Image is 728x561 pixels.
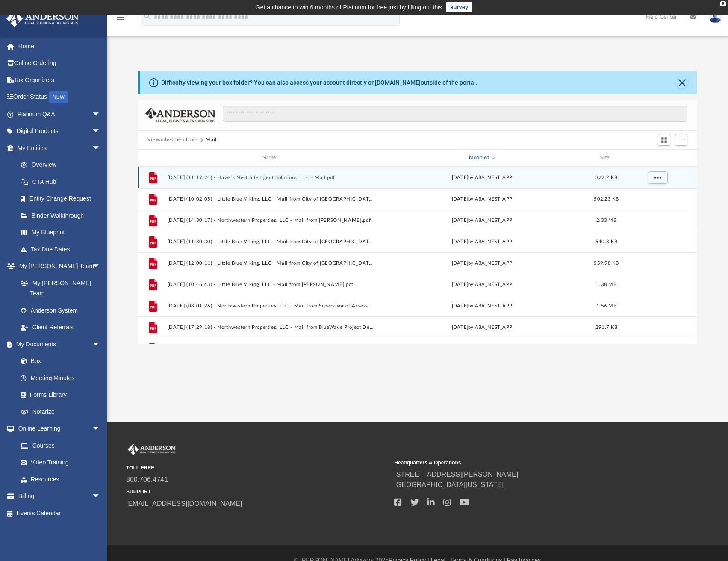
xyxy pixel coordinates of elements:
button: [DATE] (12:00:11) - Little Blue Viking, LLC - Mail from City of [GEOGRAPHIC_DATA]pdf [167,260,374,266]
button: Viewable-ClientDocs [147,136,198,144]
div: close [720,1,726,6]
a: Online Learningarrow_drop_down [6,420,109,437]
a: Tax Due Dates [12,241,113,258]
button: [DATE] (08:01:26) - Northwestern Properties, LLC - Mail from Supervisor of Assessments [GEOGRAPHI... [167,303,374,309]
button: [DATE] (10:02:05) - Little Blue Viking, LLC - Mail from City of [GEOGRAPHIC_DATA]pdf [167,196,374,202]
div: grid [138,167,697,344]
a: survey [446,2,472,12]
input: Search files and folders [223,106,687,122]
a: Client Referrals [12,319,109,336]
span: arrow_drop_down [92,123,109,140]
a: Notarize [12,403,109,420]
a: Binder Walkthrough [12,207,113,224]
button: Close [676,77,688,89]
a: Anderson System [12,302,109,319]
div: [DATE] by ABA_NEST_APP [378,238,586,245]
span: 559.98 KB [594,260,619,265]
a: My [PERSON_NAME] Team [12,275,105,302]
span: arrow_drop_down [92,139,109,157]
small: Headquarters & Operations [394,459,656,467]
img: Anderson Advisors Platinum Portal [4,10,81,27]
a: My Blueprint [12,224,109,241]
a: Digital Productsarrow_drop_down [6,123,113,140]
a: Events Calendar [6,505,113,522]
i: search [143,12,152,21]
a: [DOMAIN_NAME] [375,79,421,86]
div: [DATE] by ABA_NEST_APP [378,259,586,267]
img: Anderson Advisors Platinum Portal [126,444,177,455]
button: Mail [206,136,217,144]
div: [DATE] by ABA_NEST_APP [378,280,586,288]
a: Online Ordering [6,55,113,72]
div: Modified [378,154,585,162]
div: id [627,154,687,162]
a: My Documentsarrow_drop_down [6,336,109,353]
a: Order StatusNEW [6,89,113,106]
span: arrow_drop_down [92,258,109,275]
button: Add [675,134,688,146]
div: Name [167,154,374,162]
div: Size [589,154,623,162]
div: [DATE] by ABA_NEST_APP [378,216,586,224]
button: [DATE] (10:46:43) - Little Blue Viking, LLC - Mail from [PERSON_NAME].pdf [167,282,374,287]
span: arrow_drop_down [92,336,109,353]
div: id [141,154,163,162]
div: [DATE] by ABA_NEST_APP [378,195,586,203]
a: CTA Hub [12,173,113,190]
small: TOLL FREE [126,464,388,472]
div: [DATE] by ABA_NEST_APP [378,323,586,331]
span: [DATE] [451,175,468,180]
a: Platinum Q&Aarrow_drop_down [6,106,113,123]
i: menu [115,12,126,22]
button: More options [648,171,667,184]
a: Overview [12,156,113,174]
span: arrow_drop_down [92,420,109,438]
span: 322.2 KB [595,175,617,180]
a: menu [115,16,126,22]
button: Switch to Grid View [658,134,671,146]
span: 1.56 MB [596,303,616,308]
a: Forms Library [12,387,105,404]
a: Box [12,353,105,370]
small: SUPPORT [126,488,388,496]
a: [STREET_ADDRESS][PERSON_NAME] [394,471,518,478]
button: [DATE] (14:30:17) - Northwestern Properties, LLC - Mail from [PERSON_NAME].pdf [167,218,374,223]
a: My Entitiesarrow_drop_down [6,139,113,156]
a: Video Training [12,454,105,471]
a: Home [6,38,113,55]
span: 1.38 MB [596,282,616,286]
a: Courses [12,437,109,454]
img: User Pic [709,11,722,23]
button: [DATE] (17:29:18) - Northwestern Properties, LLC - Mail from BlueWave Project Development.pdf [167,325,374,330]
button: [DATE] (11:30:30) - Little Blue Viking, LLC - Mail from City of [GEOGRAPHIC_DATA]pdf [167,239,374,245]
span: arrow_drop_down [92,488,109,505]
a: Meeting Minutes [12,369,109,387]
span: 2.33 MB [596,218,616,222]
button: [DATE] (11:19:24) - Hawk's Nest Intelligent Solutions, LLC - Mail.pdf [167,175,374,180]
a: Tax Organizers [6,71,113,89]
span: 291.7 KB [595,325,617,329]
span: 502.23 KB [594,196,619,201]
div: NEW [49,91,68,103]
div: [DATE] by ABA_NEST_APP [378,302,586,310]
a: [GEOGRAPHIC_DATA][US_STATE] [394,481,504,488]
div: by ABA_NEST_APP [378,174,586,181]
div: Difficulty viewing your box folder? You can also access your account directly on outside of the p... [161,78,477,87]
span: arrow_drop_down [92,106,109,123]
a: Billingarrow_drop_down [6,488,113,505]
a: Resources [12,471,109,488]
a: [EMAIL_ADDRESS][DOMAIN_NAME] [126,500,242,507]
a: My [PERSON_NAME] Teamarrow_drop_down [6,258,109,275]
div: Get a chance to win 6 months of Platinum for free just by filling out this [256,2,442,12]
span: 540.3 KB [595,239,617,244]
a: 800.706.4741 [126,476,168,483]
a: Entity Change Request [12,190,113,207]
